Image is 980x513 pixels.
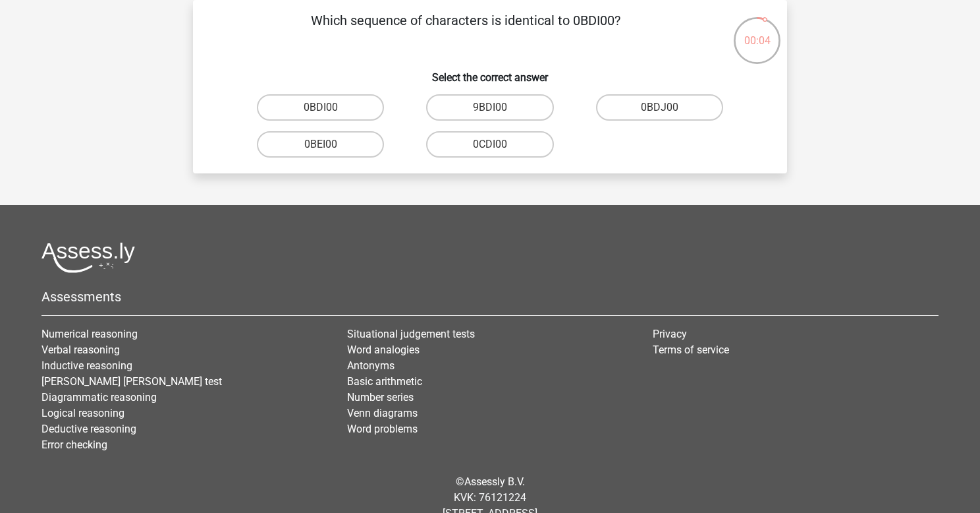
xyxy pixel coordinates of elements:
label: 9BDI00 [426,94,553,121]
label: 0CDI00 [426,131,553,158]
img: Assessly logo [41,242,135,273]
a: Terms of service [653,344,729,356]
a: Numerical reasoning [41,328,138,340]
a: Inductive reasoning [41,359,132,372]
a: Number series [347,391,414,404]
label: 0BDI00 [257,94,384,121]
a: Diagrammatic reasoning [41,391,157,404]
a: Deductive reasoning [41,423,136,435]
a: Privacy [653,328,687,340]
p: Which sequence of characters is identical to 0BDI00? [214,11,717,50]
label: 0BEI00 [257,131,384,158]
a: Verbal reasoning [41,344,120,356]
a: Basic arithmetic [347,375,422,388]
a: Antonyms [347,359,395,372]
div: 00:04 [732,16,782,49]
a: Assessly B.V. [464,475,525,488]
a: Word problems [347,423,418,435]
a: Situational judgement tests [347,328,475,340]
label: 0BDJ00 [596,94,723,121]
a: Word analogies [347,344,420,356]
a: Logical reasoning [41,407,124,419]
a: Error checking [41,438,107,451]
a: Venn diagrams [347,407,418,419]
a: [PERSON_NAME] [PERSON_NAME] test [41,375,222,388]
h6: Select the correct answer [214,61,766,84]
h5: Assessments [41,289,939,305]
